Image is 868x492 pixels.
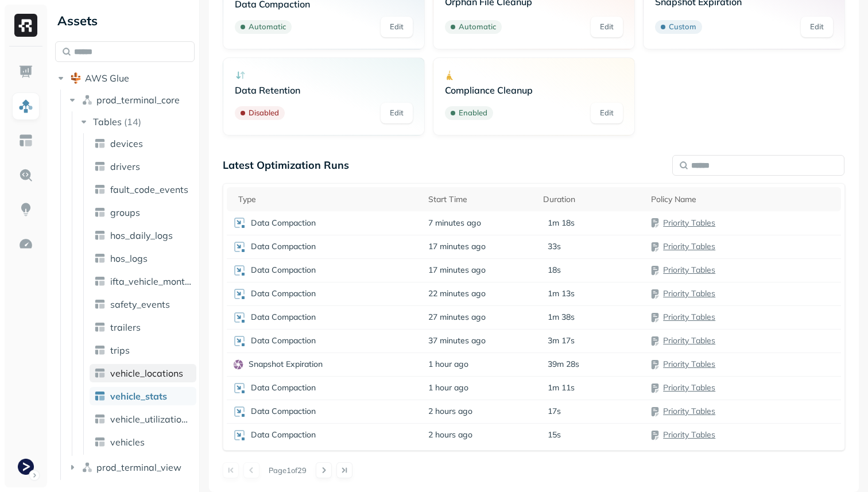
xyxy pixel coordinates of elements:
a: Priority Tables [663,382,715,393]
span: devices [110,138,143,149]
span: vehicles [110,436,145,448]
span: ifta_vehicle_months [110,276,192,287]
span: groups [110,207,140,218]
img: table [94,253,106,264]
span: AWS Glue [85,72,129,84]
p: Latest Optimization Runs [223,158,349,172]
span: 1 hour ago [428,382,468,393]
a: Priority Tables [663,218,715,228]
span: vehicle_stats [110,390,167,402]
p: 33s [548,241,561,252]
a: trailers [90,318,196,336]
img: table [94,390,106,402]
img: table [94,161,106,172]
a: Priority Tables [663,265,715,275]
a: devices [90,134,196,153]
p: Data Compaction [251,265,316,276]
img: table [94,276,106,287]
span: hos_logs [110,253,148,264]
span: vehicle_locations [110,367,183,379]
img: Ryft [14,14,37,37]
a: Priority Tables [663,429,715,440]
div: Duration [543,194,640,205]
img: Asset Explorer [18,133,33,148]
span: 2 hours ago [428,429,472,440]
p: Page 1 of 29 [269,465,307,475]
span: Tables [93,116,122,127]
span: 27 minutes ago [428,312,486,323]
button: Tables(14) [78,113,196,131]
img: Terminal [18,459,34,475]
a: Priority Tables [663,406,715,416]
p: 18s [548,265,561,276]
button: prod_terminal_core [67,91,195,109]
span: 17 minutes ago [428,265,486,276]
p: 17s [548,406,561,417]
a: vehicle_stats [90,387,196,405]
a: groups [90,203,196,222]
img: table [94,436,106,448]
img: namespace [82,94,93,106]
p: 39m 28s [548,359,579,370]
img: table [94,299,106,310]
img: table [94,230,106,241]
a: fault_code_events [90,180,196,199]
a: drivers [90,157,196,176]
a: vehicles [90,433,196,451]
div: Policy Name [651,194,835,205]
p: Data Compaction [251,382,316,393]
img: table [94,138,106,149]
span: prod_terminal_view [96,462,181,473]
p: Snapshot Expiration [249,359,323,370]
div: Assets [55,11,195,30]
a: trips [90,341,196,359]
p: Disabled [249,107,279,119]
img: table [94,207,106,218]
img: namespace [82,462,93,473]
p: Data Compaction [251,406,316,417]
a: safety_events [90,295,196,313]
p: Compliance Cleanup [445,84,623,96]
p: Data Compaction [251,429,316,440]
p: Data Compaction [251,218,316,228]
img: table [94,321,106,333]
span: trips [110,344,130,356]
p: 3m 17s [548,335,575,346]
a: Priority Tables [663,288,715,299]
a: Edit [591,103,623,123]
span: prod_terminal_core [96,94,180,106]
img: table [94,344,106,356]
a: hos_logs [90,249,196,268]
img: table [94,367,106,379]
p: Data Compaction [251,241,316,252]
p: ( 14 ) [124,116,141,127]
a: ifta_vehicle_months [90,272,196,290]
span: 1 hour ago [428,359,468,370]
span: 7 minutes ago [428,218,481,228]
a: Priority Tables [663,312,715,322]
a: vehicle_utilization_day [90,410,196,428]
a: Priority Tables [663,335,715,346]
p: Custom [669,21,696,33]
span: fault_code_events [110,184,188,195]
span: trailers [110,321,141,333]
span: 22 minutes ago [428,288,486,299]
span: 17 minutes ago [428,241,486,252]
p: 15s [548,429,561,440]
p: Automatic [249,21,286,33]
p: Enabled [459,107,487,119]
span: 2 hours ago [428,406,472,417]
img: root [70,72,82,84]
p: Data Compaction [251,288,316,299]
span: safety_events [110,299,170,310]
img: Optimization [18,237,33,251]
span: vehicle_utilization_day [110,413,192,425]
a: hos_daily_logs [90,226,196,245]
span: hos_daily_logs [110,230,173,241]
span: 37 minutes ago [428,335,486,346]
a: Edit [381,103,413,123]
p: 1m 18s [548,218,575,228]
span: drivers [110,161,140,172]
img: Insights [18,202,33,217]
a: Edit [381,17,413,37]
